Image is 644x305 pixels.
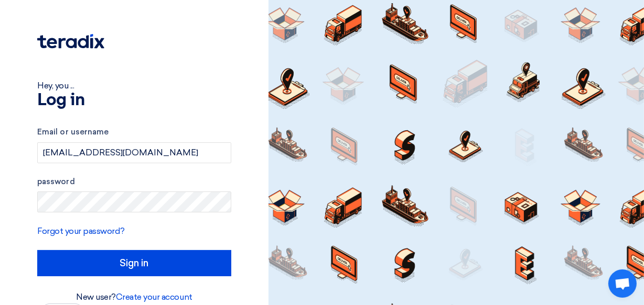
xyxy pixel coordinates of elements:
[37,177,75,186] font: password
[37,92,84,109] font: Log in
[37,250,231,276] input: Sign in
[37,226,125,236] a: Forgot your password?
[37,142,231,163] input: Enter your business email or username
[37,81,74,91] font: Hey, you ...
[116,292,192,302] a: Create your account
[37,34,104,49] img: Teradix logo
[37,127,109,137] font: Email or username
[608,269,637,298] a: Open chat
[76,292,116,302] font: New user?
